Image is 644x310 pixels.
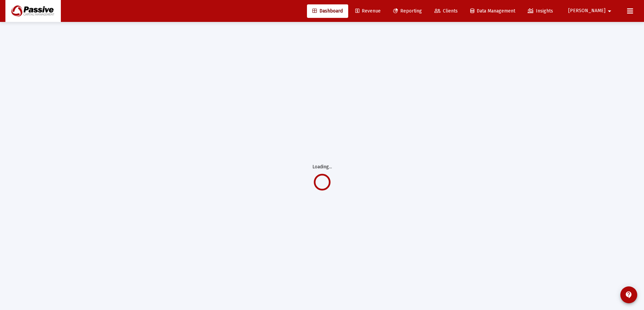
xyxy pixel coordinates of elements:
button: [PERSON_NAME] [560,4,622,18]
span: Revenue [355,8,381,14]
a: Data Management [465,4,521,18]
span: Dashboard [312,8,343,14]
a: Dashboard [307,4,348,18]
a: Insights [522,4,558,18]
span: Clients [434,8,458,14]
mat-icon: contact_support [625,291,633,299]
span: [PERSON_NAME] [568,8,605,14]
mat-icon: arrow_drop_down [605,4,614,18]
span: Data Management [470,8,515,14]
img: Dashboard [10,4,56,18]
a: Clients [429,4,463,18]
a: Revenue [350,4,386,18]
span: Reporting [393,8,422,14]
a: Reporting [388,4,427,18]
span: Insights [528,8,553,14]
